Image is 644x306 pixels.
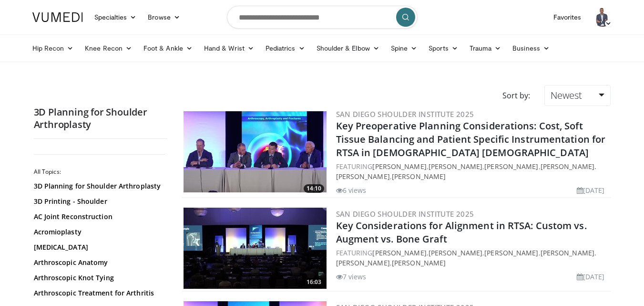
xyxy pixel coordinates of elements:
a: [PERSON_NAME] [372,162,426,171]
a: 3D Planning for Shoulder Arthroplasty [34,181,163,191]
a: [PERSON_NAME] [392,258,446,267]
a: [PERSON_NAME] [484,162,538,171]
li: [DATE] [577,185,605,195]
li: 6 views [336,185,367,195]
a: Key Considerations for Alignment in RTSA: Custom vs. Augment vs. Bone Graft [336,219,587,245]
div: Sort by: [495,85,537,106]
a: Browse [142,8,186,27]
a: Arthroscopic Anatomy [34,258,163,267]
a: Trauma [464,39,507,58]
a: [PERSON_NAME] [429,248,482,257]
a: 16:03 [184,208,327,289]
a: Favorites [548,8,587,27]
li: 7 views [336,272,367,282]
a: AC Joint Reconstruction [34,212,163,222]
a: [PERSON_NAME] [392,172,446,181]
a: Specialties [89,8,143,27]
a: [PERSON_NAME] [372,248,426,257]
input: Search topics, interventions [227,6,418,29]
span: 16:03 [304,278,324,286]
a: [MEDICAL_DATA] [34,243,163,252]
a: 3D Printing - Shoulder [34,197,163,206]
a: San Diego Shoulder Institute 2025 [336,109,474,119]
a: [PERSON_NAME] [484,248,538,257]
li: [DATE] [577,272,605,282]
a: Pediatrics [260,39,311,58]
a: Sports [423,39,464,58]
a: San Diego Shoulder Institute 2025 [336,209,474,219]
a: Hand & Wrist [198,39,260,58]
span: Newest [551,89,582,102]
img: aef9a6ab-9694-4d34-85ba-ec28fea20305.300x170_q85_crop-smart_upscale.jpg [184,111,327,192]
a: Knee Recon [79,39,138,58]
a: Arthroscopic Treatment for Arthritis [34,288,163,298]
a: Newest [544,85,610,106]
a: 14:10 [184,111,327,192]
a: Spine [385,39,423,58]
a: Arthroscopic Knot Tying [34,273,163,283]
img: 5df45364-e4a4-4fc8-8727-b11fb78b4c46.300x170_q85_crop-smart_upscale.jpg [184,208,327,289]
div: FEATURING , , , , [336,161,609,181]
h2: All Topics: [34,168,165,176]
div: FEATURING , , , , [336,248,609,268]
a: Shoulder & Elbow [311,39,385,58]
img: Avatar [593,8,612,27]
a: Key Preoperative Planning Considerations: Cost, Soft Tissue Balancing and Patient Specific Instru... [336,119,606,159]
a: Hip Recon [27,39,80,58]
a: [PERSON_NAME] [429,162,482,171]
a: Acromioplasty [34,227,163,237]
img: VuMedi Logo [32,12,83,22]
a: Business [507,39,555,58]
h2: 3D Planning for Shoulder Arthroplasty [34,106,167,131]
span: 14:10 [304,184,324,193]
a: Foot & Ankle [138,39,198,58]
